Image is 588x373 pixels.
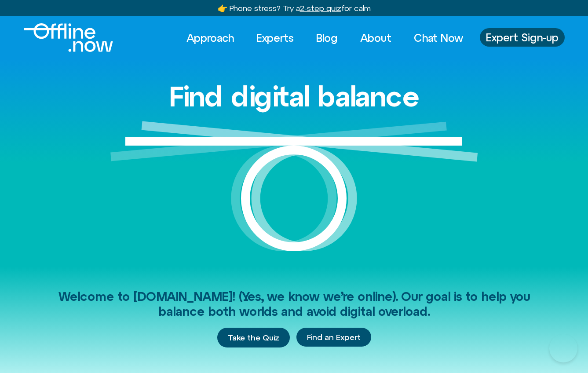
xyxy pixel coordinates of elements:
[296,328,371,347] a: Find an Expert
[352,28,399,48] a: About
[24,23,98,52] div: Logo
[24,23,113,52] img: offline.now
[179,28,471,48] nav: Menu
[169,81,420,112] h1: Find digital balance
[406,28,471,48] a: Chat Now
[58,289,530,318] span: Welcome to [DOMAIN_NAME]! (Yes, we know we’re online). Our goal is to help you balance both world...
[486,32,559,43] span: Expert Sign-up
[300,4,341,13] u: 2-step quiz
[228,333,279,343] span: Take the Quiz
[218,4,371,13] a: 👉 Phone stress? Try a2-step quizfor calm
[248,28,302,48] a: Experts
[217,328,290,348] a: Take the Quiz
[549,334,577,362] iframe: Botpress
[480,28,565,47] a: Expert Sign-up
[179,28,242,48] a: Approach
[307,333,361,342] span: Find an Expert
[308,28,346,48] a: Blog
